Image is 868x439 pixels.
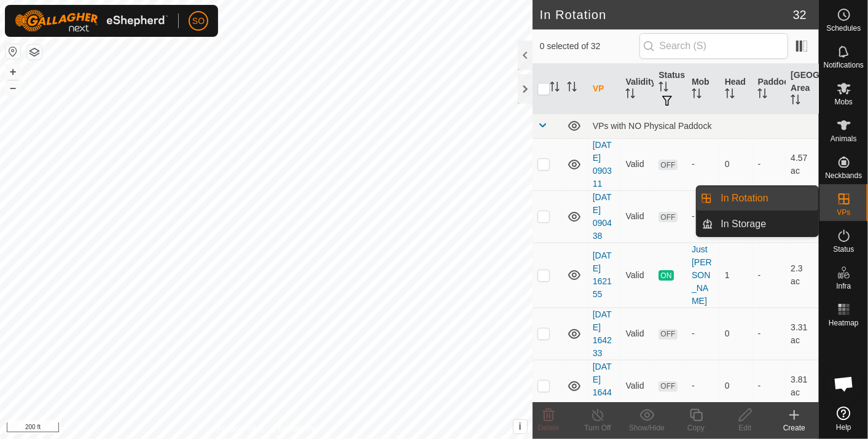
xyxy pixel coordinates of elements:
a: Contact Us [278,423,315,434]
div: Edit [721,422,770,433]
a: [DATE] 164406 [593,362,612,410]
td: Valid [620,243,654,308]
th: Head [720,64,753,114]
li: In Storage [697,212,818,236]
div: - [692,158,715,171]
span: Mobs [835,98,853,106]
p-sorticon: Activate to sort [625,90,635,100]
td: 1 [720,243,753,308]
span: In Rotation [721,191,768,206]
button: i [514,420,527,433]
span: VPs [837,209,850,216]
th: [GEOGRAPHIC_DATA] Area [786,64,819,114]
button: – [6,80,20,95]
button: + [6,64,20,79]
td: Valid [620,308,654,360]
a: In Storage [714,212,819,236]
h2: In Rotation [540,7,793,22]
div: VPs with NO Physical Paddock [593,121,814,131]
span: OFF [659,212,677,222]
div: Just [PERSON_NAME] [692,243,715,308]
th: Status [654,64,687,114]
span: Neckbands [825,172,862,179]
td: 0 [720,308,753,360]
span: Schedules [826,25,861,32]
div: - [692,210,715,223]
p-sorticon: Activate to sort [791,96,800,106]
span: Notifications [824,61,864,69]
div: - [692,327,715,340]
span: Heatmap [829,319,859,327]
span: ON [659,270,673,281]
div: - [692,379,715,392]
a: In Rotation [714,186,819,211]
td: Valid [620,138,654,190]
th: Validity [620,64,654,114]
p-sorticon: Activate to sort [725,90,735,100]
th: Mob [687,64,720,114]
td: - [753,243,786,308]
p-sorticon: Activate to sort [757,90,767,100]
td: Valid [620,360,654,412]
th: VP [588,64,621,114]
div: Create [770,422,819,433]
li: In Rotation [697,186,818,211]
p-sorticon: Activate to sort [550,84,560,93]
span: OFF [659,329,677,340]
td: 4.57 ac [786,138,819,190]
td: - [753,138,786,190]
button: Map Layers [27,45,42,60]
td: 0 [720,360,753,412]
a: [DATE] 164233 [593,309,612,358]
p-sorticon: Activate to sort [567,84,577,93]
p-sorticon: Activate to sort [692,90,702,100]
span: 0 selected of 32 [540,40,639,53]
a: [DATE] 090438 [593,192,612,241]
img: Gallagher Logo [15,10,168,32]
span: Delete [538,424,560,432]
a: Help [819,402,868,436]
td: 0 [720,138,753,190]
button: Reset Map [6,44,20,59]
td: 3.31 ac [786,308,819,360]
input: Search (S) [639,33,788,59]
div: Copy [671,422,721,433]
span: Infra [836,282,851,290]
a: [DATE] 090311 [593,140,612,188]
span: SO [192,15,205,28]
span: Help [836,424,851,431]
td: - [753,308,786,360]
td: - [753,360,786,412]
td: 3.81 ac [786,360,819,412]
td: 2.3 ac [786,243,819,308]
span: In Storage [721,217,767,231]
span: OFF [659,160,677,170]
th: Paddock [753,64,786,114]
span: 32 [793,6,807,24]
span: i [518,421,521,432]
div: Open chat [826,365,862,402]
a: Privacy Policy [217,423,264,434]
span: Animals [831,135,857,142]
div: Show/Hide [622,422,671,433]
span: Status [833,246,854,253]
td: Valid [620,190,654,243]
div: Turn Off [573,422,622,433]
span: OFF [659,381,677,392]
a: [DATE] 162155 [593,251,612,299]
p-sorticon: Activate to sort [659,84,668,93]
